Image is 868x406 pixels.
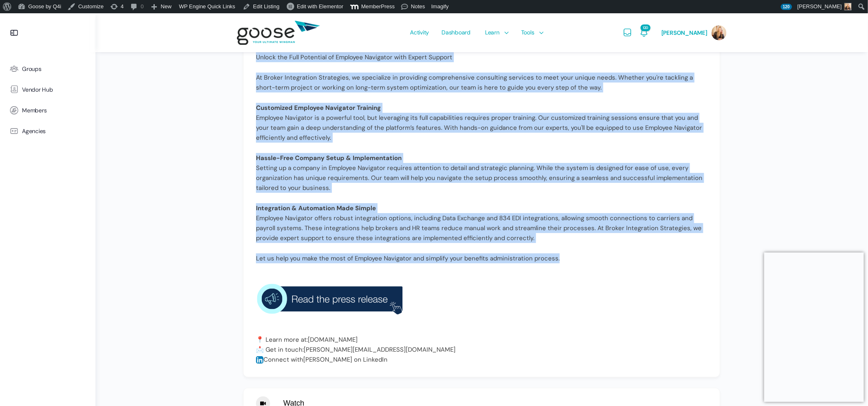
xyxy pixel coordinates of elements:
[517,13,546,52] a: Tools
[256,153,707,193] p: Setting up a company in Employee Navigator requires attention to detail and strategic planning. W...
[4,121,91,141] a: Agencies
[437,13,475,52] a: Dashboard
[304,345,456,354] a: [PERSON_NAME][EMAIL_ADDRESS][DOMAIN_NAME]
[256,73,707,92] p: At Broker Integration Strategies, we specialize in providing comprehensive consulting services to...
[683,303,868,406] iframe: Chat Widget
[410,13,429,52] span: Activity
[4,79,91,100] a: Vendor Hub
[308,335,358,344] a: [DOMAIN_NAME]
[297,3,344,10] span: Edit with Elementor
[661,29,707,36] span: [PERSON_NAME]
[781,4,792,10] span: 120
[481,13,511,52] a: Learn
[406,13,433,52] a: Activity
[641,24,651,31] span: 120
[256,103,707,143] p: Employee Navigator is a powerful tool, but leveraging its full capabilities requires proper train...
[4,58,91,79] a: Groups
[622,13,632,52] a: Messages
[256,356,263,364] img: LinkedIn Icon
[661,13,727,52] a: [PERSON_NAME]
[256,335,707,365] p: 📍 Learn more at: 📩 Get in touch: Connect with
[4,100,91,121] a: Members
[22,107,46,114] span: Members
[764,253,864,402] iframe: Popup CTA
[256,104,381,112] strong: Customized Employee Navigator Training
[441,13,471,52] span: Dashboard
[256,154,402,162] strong: Hassle-Free Company Setup & Implementation
[22,128,46,135] span: Agencies
[256,204,376,212] strong: Integration & Automation Made Simple
[256,203,707,243] p: Employee Navigator offers robust integration options, including Data Exchange and 834 EDI integra...
[22,86,53,93] span: Vendor Hub
[521,13,534,52] span: Tools
[256,52,707,62] p: Unlock the Full Potential of Employee Navigator with Expert Support
[303,355,388,364] a: [PERSON_NAME] on LinkedIn
[22,66,41,73] span: Groups
[639,13,649,52] a: Notifications
[485,13,500,52] span: Learn
[256,253,707,263] p: Let us help you make the most of Employee Navigator and simplify your benefits administration pro...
